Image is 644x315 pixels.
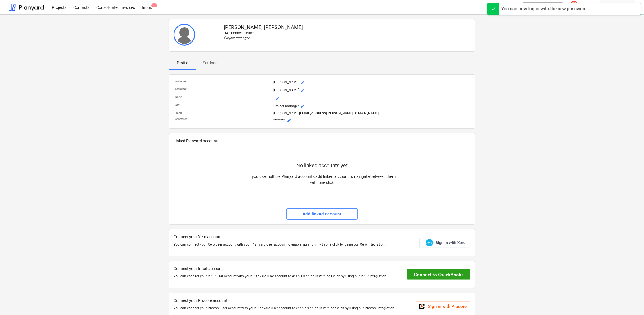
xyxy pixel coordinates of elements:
p: Password : [174,117,271,121]
p: First name : [174,79,271,83]
button: Add linked account [286,208,358,220]
span: mode_edit [300,80,305,85]
p: Connect your Intuit account [174,266,402,272]
span: mode_edit [300,104,305,109]
span: 1 [151,3,157,7]
p: [PERSON_NAME][EMAIL_ADDRESS][PERSON_NAME][DOMAIN_NAME] [273,111,470,116]
span: mode_edit [287,118,291,123]
img: User avatar [174,24,195,46]
p: E-mail : [174,111,271,115]
span: mode_edit [300,88,305,93]
div: Add linked account [303,210,341,218]
p: You can connect your Procore user account with your Planyard user account to enable signing in wi... [174,306,411,311]
a: Sign in with Procore [415,302,470,311]
p: Connect your Xero account [174,234,415,240]
p: Profile [176,60,189,66]
span: Sign in with Xero [436,240,466,245]
p: Settings [203,60,217,66]
p: [PERSON_NAME] [273,79,470,86]
p: - [273,95,470,102]
p: Project manager [273,103,470,110]
span: Sign in with Procore [428,304,467,309]
p: Connect your Procore account [174,298,411,304]
p: Linked Planyard accounts [174,138,470,144]
p: [PERSON_NAME] [273,87,470,94]
p: UAB Bonava Lietuva [224,31,470,36]
a: Sign in with Xero [420,238,470,248]
p: Role : [174,103,271,107]
iframe: Chat Widget [616,288,644,315]
p: You can connect your Xero user account with your Planyard user account to enable signing in with ... [174,242,415,247]
div: You can now log in with the new password. [501,5,588,12]
p: [PERSON_NAME] [PERSON_NAME] [224,24,470,31]
img: Xero logo [426,239,433,247]
p: Phone : [174,95,271,99]
p: Last name : [174,87,271,91]
p: If you use multiple Planyard accounts add linked account to navigate between them with one click [248,174,396,186]
p: No linked accounts yet [296,162,348,169]
span: mode_edit [275,96,280,101]
p: You can connect your Intuit user account with your Planyard user account to enable signing in wit... [174,274,402,279]
p: Project manager [224,36,470,40]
